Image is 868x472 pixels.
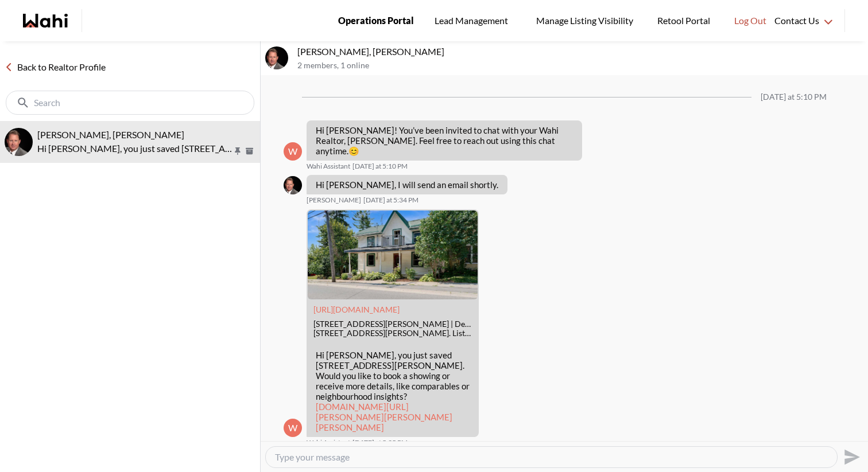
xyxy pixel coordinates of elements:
[316,350,470,432] p: Hi [PERSON_NAME], you just saved [STREET_ADDRESS][PERSON_NAME]. Would you like to book a showing ...
[307,438,350,447] span: Wahi Assistant
[284,142,302,161] div: W
[761,92,827,102] div: [DATE] at 5:10 PM
[284,176,302,194] img: M
[265,46,288,69] div: Erick Duarte, Martin
[316,180,498,190] p: Hi [PERSON_NAME], I will send an email shortly.
[232,146,243,156] button: Pin
[657,13,714,28] span: Retool Portal
[265,46,288,69] img: E
[313,305,400,314] a: Attachment
[307,162,350,171] span: Wahi Assistant
[308,210,478,299] img: 4520 County Road 4, Stone Mills, Ontario | Detached | Wahi
[838,444,863,470] button: Send
[734,13,766,28] span: Log Out
[37,129,184,140] span: [PERSON_NAME], [PERSON_NAME]
[284,176,302,194] div: Martin Spilchen
[313,329,472,338] div: [STREET_ADDRESS][PERSON_NAME]. Listing Price: $419,900. Get matched with agents based on their tr...
[316,125,573,156] p: Hi [PERSON_NAME]! You’ve been invited to chat with your Wahi Realtor, [PERSON_NAME]. Feel free to...
[297,46,863,57] p: [PERSON_NAME], [PERSON_NAME]
[37,142,232,155] p: Hi [PERSON_NAME], you just saved [STREET_ADDRESS][PERSON_NAME]. Would you like to book a showing ...
[313,319,472,329] div: [STREET_ADDRESS][PERSON_NAME] | Detached | [GEOGRAPHIC_DATA]
[352,438,408,447] time: 2025-09-25T21:35:27.787Z
[435,13,512,28] span: Lead Management
[284,419,302,437] div: W
[23,14,68,28] a: Wahi homepage
[533,13,637,28] span: Manage Listing Visibility
[275,451,828,463] textarea: Type your message
[348,146,359,156] span: 😊
[243,146,255,156] button: Archive
[5,128,33,156] img: E
[307,196,361,205] span: [PERSON_NAME]
[297,61,863,71] p: 2 members , 1 online
[5,128,33,156] div: Erick Duarte, Martin
[316,401,452,432] a: [DOMAIN_NAME][URL][PERSON_NAME][PERSON_NAME][PERSON_NAME]
[363,196,418,205] time: 2025-09-25T21:34:38.013Z
[352,162,408,171] time: 2025-09-25T21:10:22.661Z
[338,13,414,28] span: Operations Portal
[34,97,228,108] input: Search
